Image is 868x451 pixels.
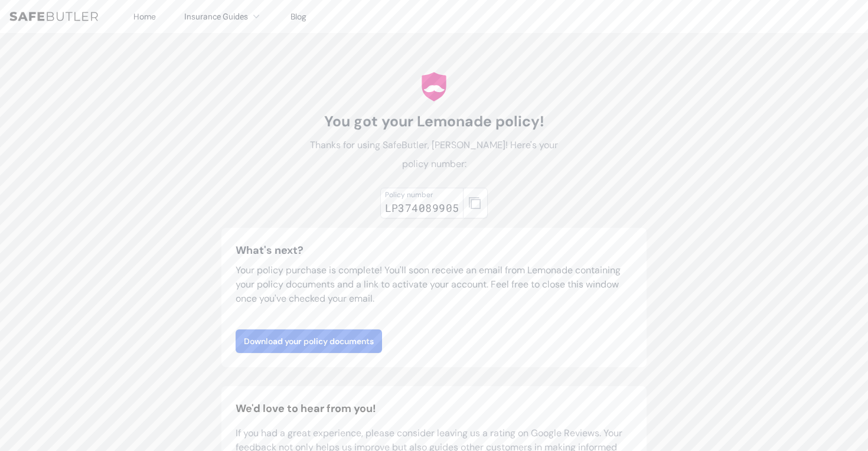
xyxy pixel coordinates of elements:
h3: What's next? [236,242,632,259]
a: Blog [291,11,306,22]
img: SafeButler Text Logo [9,12,98,21]
a: Home [133,11,156,22]
h2: We'd love to hear from you! [236,400,632,417]
button: Insurance Guides [184,9,262,24]
div: LP374089905 [385,200,459,216]
div: Policy number [385,190,459,200]
p: Thanks for using SafeButler, [PERSON_NAME]! Here's your policy number: [302,136,566,174]
a: Download your policy documents [236,329,382,353]
h1: You got your Lemonade policy! [302,112,566,131]
p: Your policy purchase is complete! You'll soon receive an email from Lemonade containing your poli... [236,263,632,306]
